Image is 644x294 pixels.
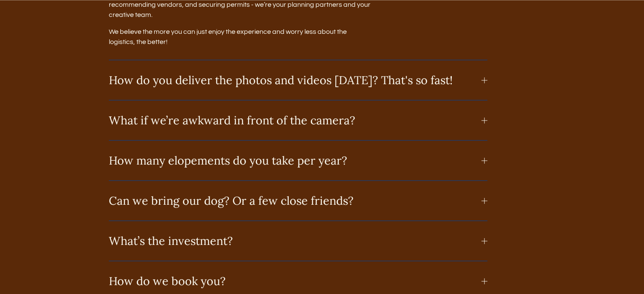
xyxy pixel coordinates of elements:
div: Domain Overview [32,50,76,55]
p: We believe the more you can just enjoy the experience and worry less about the logistics, the bet... [109,27,374,47]
button: How do you deliver the photos and videos [DATE]? That's so fast! [109,60,488,100]
span: How do you deliver the photos and videos [DATE]? That's so fast! [109,73,482,87]
span: What if we’re awkward in front of the camera? [109,113,482,127]
div: Keywords by Traffic [94,50,143,55]
a: Need help? [13,49,28,64]
p: Plugin is loading... [19,30,109,38]
div: v 4.0.25 [24,14,41,20]
span: What’s the investment? [109,234,482,248]
span: How many elopements do you take per year? [109,153,482,168]
img: Rough Water SEO [6,41,121,143]
span: How do we book you? [109,274,482,288]
img: website_grey.svg [14,22,20,29]
img: SEOSpace [60,6,68,14]
img: tab_domain_overview_orange.svg [23,49,30,56]
div: Domain: [DOMAIN_NAME] [22,22,93,29]
img: tab_keywords_by_traffic_grey.svg [84,49,91,56]
span: Can we bring our dog? Or a few close friends? [109,193,482,208]
button: How many elopements do you take per year? [109,140,488,180]
button: What if we’re awkward in front of the camera? [109,100,488,140]
button: Can we bring our dog? Or a few close friends? [109,181,488,220]
img: logo_orange.svg [14,14,20,20]
button: What’s the investment? [109,221,488,261]
p: Get ready! [19,21,109,30]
